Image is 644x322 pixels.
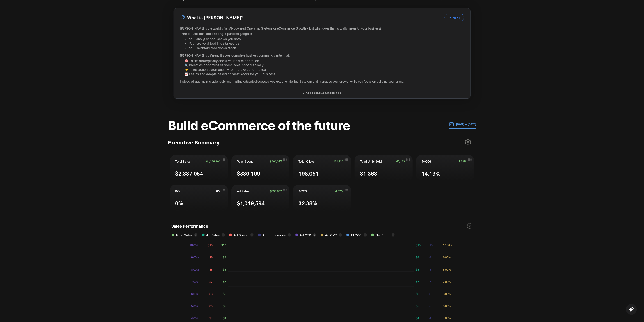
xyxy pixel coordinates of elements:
[180,53,464,57] p: [PERSON_NAME] is different. It's your complete business command center that:
[300,233,311,238] span: Ad CTR
[237,159,254,164] span: Total Spend
[216,190,220,193] span: 0%
[335,190,343,193] span: 4.37%
[422,159,432,164] span: TACOS
[449,120,476,129] button: [DATE] — [DATE]
[429,256,431,259] tspan: 9
[416,280,419,283] tspan: $7
[223,316,226,320] tspan: $4
[416,243,421,247] tspan: $10
[222,233,225,237] button: i
[443,256,451,259] tspan: 9.00%
[191,292,199,295] tspan: 6.00%
[443,292,451,295] tspan: 6.00%
[237,169,260,177] span: $330,109
[313,233,316,237] button: i
[298,189,307,193] span: ACOS
[339,233,342,237] button: i
[293,155,351,181] button: Total Clicks121,934198,051
[170,185,228,211] button: ROI0%0%
[351,233,362,238] span: TACOS
[223,304,226,308] tspan: $5
[298,159,314,164] span: Total Clicks
[184,58,464,63] li: 🧠 Thinks strategically about your entire operation
[223,280,226,283] tspan: $7
[250,233,254,237] button: i
[191,316,199,320] tspan: 4.00%
[221,243,226,247] tspan: $10
[443,280,451,283] tspan: 7.00%
[206,160,220,163] span: $1,326,200
[180,79,464,84] p: Instead of juggling multiple tools and making educated guesses, you get one intelligent system th...
[422,169,440,177] span: 14.13%
[176,233,193,238] span: Total Sales
[223,292,226,295] tspan: $6
[191,268,199,271] tspan: 8.00%
[237,189,249,193] span: Ad Sales
[459,160,467,163] span: 1.28%
[237,199,265,207] span: $1,019,594
[209,256,213,259] tspan: $9
[445,14,464,21] button: NEXT
[298,169,319,177] span: 198,051
[189,46,464,50] li: Your inventory tool tracks stock
[392,233,395,237] button: i
[180,15,186,20] img: LightBulb
[231,155,289,181] button: Total Spend$200,237$330,109
[325,233,337,238] span: Ad CVR
[416,256,419,259] tspan: $9
[189,37,464,41] li: Your analytics tool shows you data
[270,160,282,163] span: $200,237
[360,159,382,164] span: Total Units Sold
[360,169,377,177] span: 81,368
[396,160,405,163] span: 47,122
[187,14,244,21] h3: What is [PERSON_NAME]?
[180,31,464,36] p: Think of traditional tools as single-purpose gadgets:
[168,139,220,146] h3: Executive Summary
[209,292,213,295] tspan: $6
[175,189,181,193] span: ROI
[223,268,226,271] tspan: $8
[449,122,454,127] img: 01.01.24 — 07.01.24
[443,304,451,308] tspan: 5.00%
[443,316,451,320] tspan: 4.00%
[209,280,213,283] tspan: $7
[416,316,419,320] tspan: $4
[429,304,431,308] tspan: 5
[168,118,350,131] h1: Build eCommerce of the future
[443,243,452,247] tspan: 10.00%
[189,41,464,46] li: Your keyword tool finds keywords
[172,223,209,230] h1: Sales Performance
[416,155,474,181] button: TACOS1.28%14.13%
[454,122,476,126] p: [DATE] — [DATE]
[209,304,213,308] tspan: $5
[364,233,367,237] button: i
[194,233,197,237] button: i
[416,304,419,308] tspan: $5
[209,268,213,271] tspan: $8
[184,72,464,76] li: 📈 Learns and adapts based on what works for your business
[293,185,351,211] button: ACOS4.37%32.38%
[298,199,317,207] span: 32.38%
[170,155,228,181] button: Total Sales$1,326,200$2,337,054
[231,185,289,211] button: Ad Sales$555,837$1,019,594
[429,268,431,271] tspan: 8
[175,169,203,177] span: $2,337,054
[429,243,433,247] tspan: 10
[184,63,464,67] li: 🔍 Identifies opportunities you'd never spot manually
[191,256,199,259] tspan: 9.00%
[184,67,464,72] li: ⚡ Takes action automatically to improve performance
[443,268,451,271] tspan: 8.00%
[288,233,291,237] button: i
[270,190,282,193] span: $555,837
[175,199,183,207] span: 0%
[191,304,199,308] tspan: 5.00%
[174,92,470,95] button: HIDE LEARNING MATERIALS
[234,233,249,238] span: Ad Spend
[180,26,464,30] p: [PERSON_NAME] is the world's first AI-powered Operating System for eCommerce Growth – but what do...
[429,292,431,295] tspan: 6
[175,159,191,164] span: Total Sales
[429,316,431,320] tspan: 4
[333,160,343,163] span: 121,934
[355,155,413,181] button: Total Units Sold47,12281,368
